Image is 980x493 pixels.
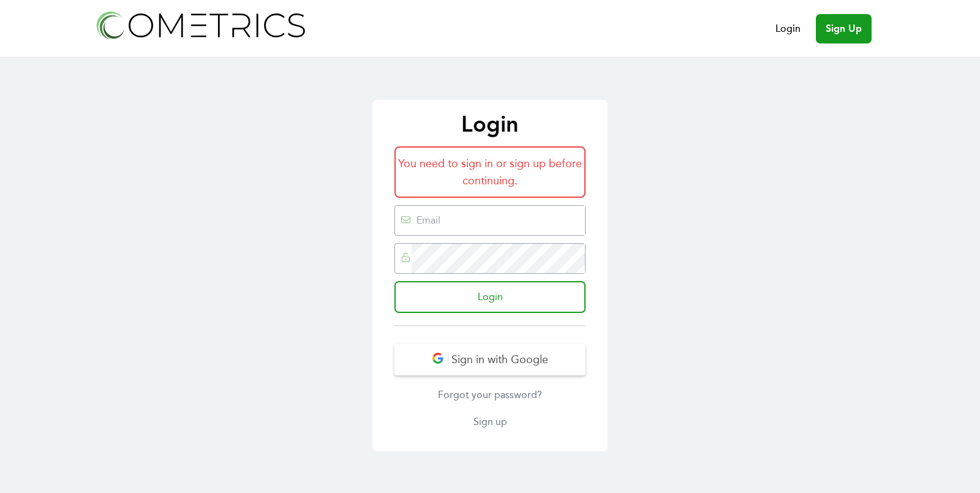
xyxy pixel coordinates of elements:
button: Sign in with Google [394,344,586,375]
a: Login [775,21,801,36]
img: Cometrics logo [93,7,307,42]
input: Login [394,281,586,313]
a: Forgot your password? [394,388,586,402]
input: Email [412,206,585,235]
a: Sign Up [816,14,872,43]
p: Login [385,112,595,137]
div: You need to sign in or sign up before continuing. [394,146,586,198]
a: Sign up [394,415,586,429]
